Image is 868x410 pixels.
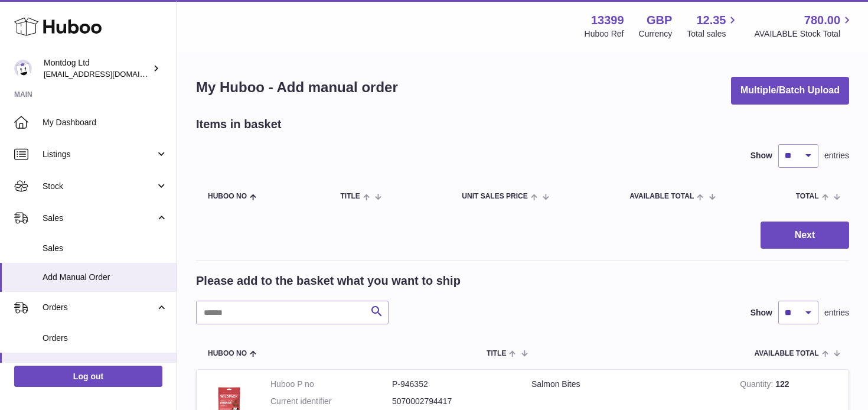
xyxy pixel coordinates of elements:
span: Add Manual Order [43,272,168,283]
img: joy@wildpack.com [14,60,32,77]
span: Sales [43,243,168,254]
h2: Items in basket [196,116,282,132]
span: AVAILABLE Total [629,193,694,200]
span: Orders [43,302,155,313]
span: My Dashboard [43,117,168,128]
strong: Quantity [740,379,775,392]
button: Next [761,222,849,249]
div: Montdog Ltd [44,57,150,80]
span: Unit Sales Price [462,193,527,200]
dd: 5070002794417 [392,396,514,407]
h1: My Huboo - Add manual order [196,78,398,97]
a: 780.00 AVAILABLE Stock Total [754,12,854,40]
span: Total [796,193,819,200]
span: Listings [43,149,155,160]
span: entries [824,150,849,161]
span: Add Manual Order [43,362,168,373]
h2: Please add to the basket what you want to ship [196,273,461,289]
a: Log out [14,366,162,387]
span: 780.00 [804,12,840,28]
span: AVAILABLE Stock Total [754,28,854,40]
dt: Current identifier [270,396,392,407]
span: entries [824,307,849,318]
div: Huboo Ref [585,28,624,40]
button: Multiple/Batch Upload [731,77,849,105]
span: Huboo no [208,193,247,200]
span: Title [487,350,506,357]
span: Sales [43,213,155,224]
span: Title [340,193,360,200]
a: 12.35 Total sales [687,12,739,40]
span: AVAILABLE Total [755,350,819,357]
dt: Huboo P no [270,379,392,390]
span: 12.35 [696,12,726,28]
strong: GBP [647,12,672,28]
strong: 13399 [591,12,624,28]
dd: P-946352 [392,379,514,390]
span: Orders [43,333,168,344]
label: Show [750,150,772,161]
label: Show [750,307,772,318]
span: [EMAIL_ADDRESS][DOMAIN_NAME] [44,69,174,79]
span: Total sales [687,28,739,40]
span: Stock [43,181,155,192]
div: Currency [639,28,673,40]
span: Huboo no [208,350,247,357]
